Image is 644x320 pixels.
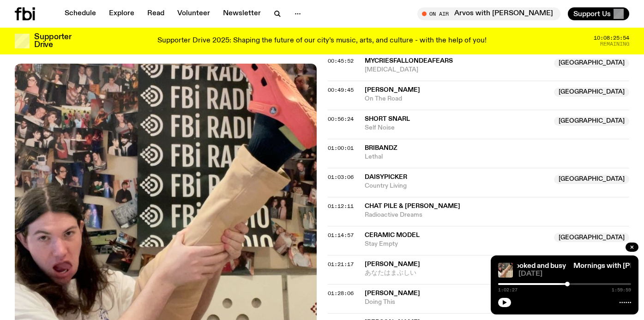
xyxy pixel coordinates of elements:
[328,231,354,239] span: 01:14:57
[34,33,71,49] h3: Supporter Drive
[417,7,560,20] button: On AirArvos with [PERSON_NAME]
[518,271,631,278] span: [DATE]
[328,175,354,180] button: 01:03:06
[554,175,629,184] span: [GEOGRAPHIC_DATA]
[328,204,354,209] button: 01:12:11
[365,65,549,74] span: [MEDICAL_DATA]
[328,262,354,267] button: 01:21:17
[217,7,266,20] a: Newsletter
[612,288,631,292] span: 1:59:59
[365,203,460,209] span: Chat Pile & [PERSON_NAME]
[568,7,629,20] button: Support Us
[328,59,354,64] button: 00:45:52
[365,298,549,307] span: Doing This
[554,88,629,97] span: [GEOGRAPHIC_DATA]
[328,290,354,297] span: 01:28:06
[142,7,170,20] a: Read
[328,233,354,238] button: 01:14:57
[498,288,518,292] span: 1:02:27
[554,59,629,68] span: [GEOGRAPHIC_DATA]
[365,269,549,278] span: あなたはまぶしい
[365,116,410,122] span: short snarl
[365,145,397,151] span: Bribandz
[594,36,629,41] span: 10:08:25:54
[365,174,407,180] span: Daisypicker
[365,182,549,190] span: Country Living
[365,124,549,132] span: Self Noise
[328,117,354,122] button: 00:56:24
[328,202,354,210] span: 01:12:11
[328,173,354,181] span: 01:03:06
[554,233,629,242] span: [GEOGRAPHIC_DATA]
[365,232,420,238] span: Ceramic Model
[600,41,629,47] span: Remaining
[365,153,630,161] span: Lethal
[172,7,216,20] a: Volunteer
[365,290,420,296] span: [PERSON_NAME]
[554,117,629,126] span: [GEOGRAPHIC_DATA]
[365,240,549,249] span: Stay Empty
[157,37,487,45] p: Supporter Drive 2025: Shaping the future of our city’s music, arts, and culture - with the help o...
[103,7,140,20] a: Explore
[59,7,102,20] a: Schedule
[365,58,453,64] span: mycriesfallondeafears
[328,88,354,93] button: 00:49:45
[328,86,354,94] span: 00:49:45
[498,263,513,278] img: A photo of Jim in the fbi studio sitting on a chair and awkwardly holding their leg in the air, s...
[365,211,630,219] span: Radioactive Dreams
[328,115,354,123] span: 00:56:24
[328,146,354,151] button: 01:00:01
[328,291,354,296] button: 01:28:06
[365,261,420,267] span: [PERSON_NAME]
[365,87,420,93] span: [PERSON_NAME]
[328,144,354,152] span: 01:00:01
[328,261,354,268] span: 01:21:17
[365,95,549,103] span: On The Road
[573,10,611,18] span: Support Us
[328,57,354,65] span: 00:45:52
